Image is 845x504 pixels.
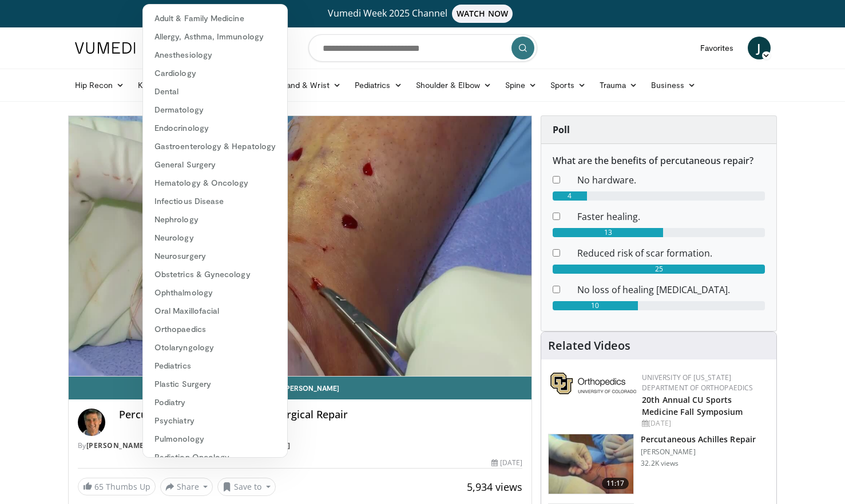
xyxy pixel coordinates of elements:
[143,283,287,302] a: Ophthalmology
[142,4,288,458] div: Specialties
[642,373,753,393] a: University of [US_STATE] Department of Orthopaedics
[553,191,586,201] div: 4
[642,418,767,429] div: [DATE]
[467,480,522,494] span: 5,934 views
[143,320,287,338] a: Orthopaedics
[75,42,136,54] img: VuMedi Logo
[77,5,769,23] a: Vumedi Week 2025 ChannelWATCH NOW
[553,123,570,136] strong: Poll
[78,441,523,451] div: By FEATURING
[143,210,287,229] a: Nephrology
[131,74,201,97] a: Knee Recon
[569,283,773,297] dd: No loss of healing [MEDICAL_DATA].
[553,155,765,166] h6: What are the benefits of percutaneous repair?
[569,173,773,187] dd: No hardware.
[693,37,741,59] a: Favorites
[549,434,633,494] img: 2e74dc0b-20c0-45f6-b916-4deb0511c45e.150x105_q85_crop-smart_upscale.jpg
[748,37,771,59] a: J
[94,481,104,492] span: 65
[644,74,703,97] a: Business
[452,5,513,23] span: WATCH NOW
[274,74,348,97] a: Hand & Wrist
[143,393,287,411] a: Podiatry
[553,265,765,274] div: 25
[143,174,287,192] a: Hematology & Oncology
[548,434,769,494] a: 11:17 Percutaneous Achilles Repair [PERSON_NAME] 32.2K views
[491,458,522,468] div: [DATE]
[143,192,287,210] a: Infectious Disease
[78,478,156,495] a: 65 Thumbs Up
[78,409,105,436] img: Avatar
[143,430,287,448] a: Pulmonology
[143,82,287,101] a: Dental
[119,409,523,421] h4: Percutaneous [MEDICAL_DATA] Surgical Repair
[143,265,287,283] a: Obstetrics & Gynecology
[143,375,287,393] a: Plastic Surgery
[143,448,287,466] a: Radiation Oncology
[641,434,756,445] h3: Percutaneous Achilles Repair
[308,34,537,62] input: Search topics, interventions
[143,27,287,46] a: Allergy, Asthma, Immunology
[217,478,276,496] button: Save to
[553,301,638,310] div: 10
[160,478,213,496] button: Share
[68,74,132,97] a: Hip Recon
[544,74,593,97] a: Sports
[409,74,498,97] a: Shoulder & Elbow
[143,155,287,174] a: General Surgery
[550,373,636,394] img: 355603a8-37da-49b6-856f-e00d7e9307d3.png.150x105_q85_autocrop_double_scale_upscale_version-0.2.png
[569,210,773,223] dd: Faster healing.
[143,9,287,27] a: Adult & Family Medicine
[143,64,287,82] a: Cardiology
[553,228,663,237] div: 13
[143,357,287,375] a: Pediatrics
[143,411,287,430] a: Psychiatry
[143,229,287,247] a: Neurology
[86,441,147,450] a: [PERSON_NAME]
[593,74,645,97] a: Trauma
[143,46,287,64] a: Anesthesiology
[69,377,532,399] a: Email [PERSON_NAME]
[641,459,679,468] p: 32.2K views
[69,116,532,377] video-js: Video Player
[143,137,287,155] a: Gastroenterology & Hepatology
[602,478,629,489] span: 11:17
[143,119,287,137] a: Endocrinology
[548,339,630,353] h4: Related Videos
[569,246,773,260] dd: Reduced risk of scar formation.
[348,74,409,97] a: Pediatrics
[641,447,756,457] p: [PERSON_NAME]
[143,101,287,119] a: Dermatology
[642,394,743,417] a: 20th Annual CU Sports Medicine Fall Symposium
[143,302,287,320] a: Oral Maxillofacial
[143,247,287,265] a: Neurosurgery
[143,338,287,357] a: Otolaryngology
[498,74,544,97] a: Spine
